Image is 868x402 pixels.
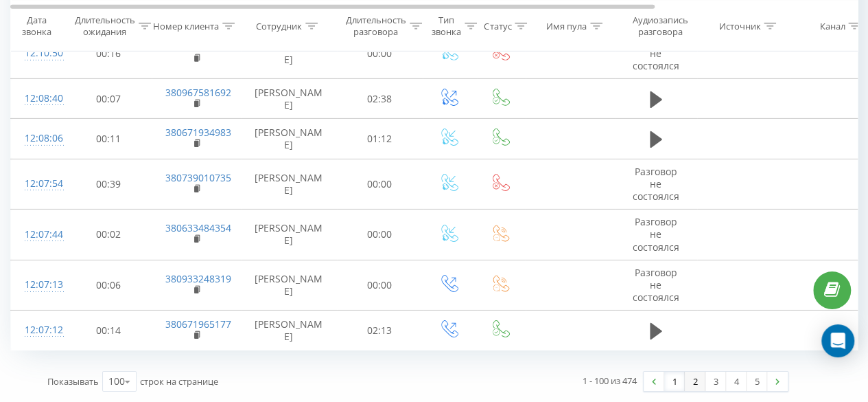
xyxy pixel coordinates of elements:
td: [PERSON_NAME] [241,28,337,79]
span: Разговор не состоялся [633,34,679,72]
div: 12:08:40 [25,85,52,112]
div: Источник [718,20,760,32]
div: Сотрудник [256,20,302,32]
td: [PERSON_NAME] [241,159,337,210]
td: 00:02 [66,210,152,260]
td: [PERSON_NAME] [241,260,337,311]
td: 01:12 [337,119,423,159]
div: Имя пула [546,20,587,32]
div: Длительность ожидания [75,14,135,38]
div: 12:07:12 [25,317,52,344]
div: Статус [484,20,511,32]
span: строк на странице [140,375,218,388]
td: 00:16 [66,28,152,79]
div: Длительность разговора [346,14,406,38]
td: [PERSON_NAME] [241,79,337,119]
a: 380663248164 [165,41,231,54]
div: 12:07:13 [25,271,52,298]
div: Канал [819,20,845,32]
td: 00:00 [337,28,423,79]
span: Показывать [47,375,99,388]
div: 12:10:50 [25,40,52,67]
td: 00:14 [66,311,152,350]
td: 00:00 [337,210,423,260]
td: 00:00 [337,260,423,311]
div: 1 - 100 из 474 [583,374,637,388]
td: 00:00 [337,159,423,210]
div: 12:07:54 [25,170,52,197]
td: [PERSON_NAME] [241,119,337,159]
a: 380671965177 [165,317,231,331]
div: 12:07:44 [25,221,52,248]
div: Тип звонка [432,14,461,38]
a: 5 [747,372,767,391]
a: 3 [705,372,726,391]
div: 100 [108,375,125,388]
td: 00:07 [66,79,152,119]
td: 02:13 [337,311,423,350]
a: 380967581692 [165,86,231,99]
td: 00:06 [66,260,152,311]
a: 1 [664,372,685,391]
a: 4 [726,372,747,391]
span: Разговор не состоялся [633,215,679,253]
div: Open Intercom Messenger [821,324,854,357]
div: Аудиозапись разговора [626,14,693,38]
td: [PERSON_NAME] [241,311,337,350]
span: Разговор не состоялся [633,165,679,203]
a: 380633484354 [165,221,231,234]
a: 380933248319 [165,272,231,285]
td: [PERSON_NAME] [241,210,337,260]
a: 380739010735 [165,171,231,184]
td: 00:11 [66,119,152,159]
a: 2 [685,372,705,391]
td: 00:39 [66,159,152,210]
div: 12:08:06 [25,125,52,152]
a: 380671934983 [165,126,231,139]
td: 02:38 [337,79,423,119]
div: Номер клиента [153,20,219,32]
div: Дата звонка [11,14,62,38]
span: Разговор не состоялся [633,266,679,304]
